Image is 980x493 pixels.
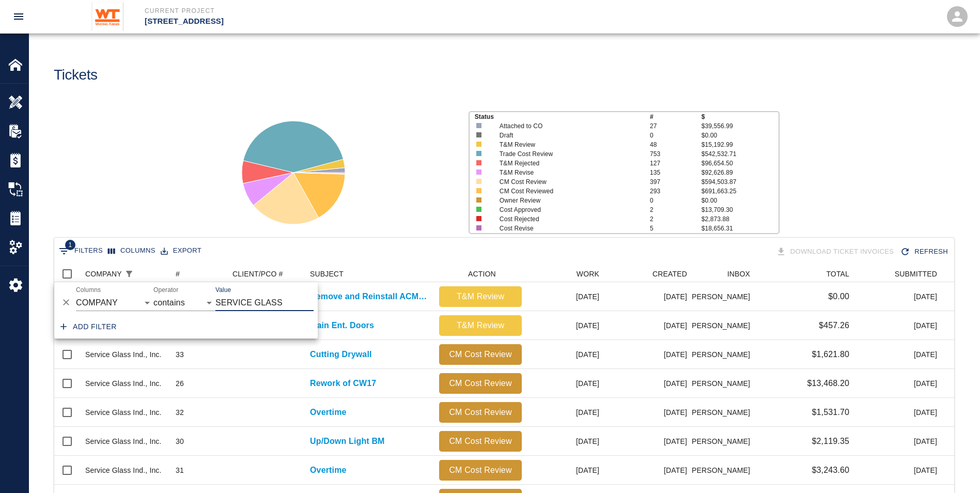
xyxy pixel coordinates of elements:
[500,131,635,140] p: Draft
[702,168,779,177] p: $92,626.89
[774,243,898,261] div: Tickets download in groups of 15
[854,266,942,282] div: SUBMITTED
[153,286,178,295] label: Operator
[854,398,942,427] div: [DATE]
[80,266,170,282] div: COMPANY
[310,406,347,419] a: Overtime
[527,282,604,311] div: [DATE]
[310,464,347,476] p: Overtime
[145,16,546,27] p: [STREET_ADDRESS]
[895,266,937,282] div: SUBMITTED
[702,177,779,187] p: $594,503.87
[105,243,158,259] button: Select columns
[500,168,635,177] p: T&M Revise
[310,435,385,448] p: Up/Down Light BM
[702,214,779,224] p: $2,873.88
[310,319,374,332] a: Main Ent. Doors
[702,149,779,159] p: $542,532.71
[928,443,980,493] div: Chat Widget
[604,369,692,398] div: [DATE]
[85,407,162,418] div: Service Glass Ind., Inc.
[702,196,779,205] p: $0.00
[215,295,314,311] input: Filter value
[650,187,702,196] p: 293
[650,112,702,121] p: #
[310,290,429,303] a: Remove and Reinstall ACM Panels for Cameras
[650,214,702,224] p: 2
[443,348,518,361] p: CM Cost Review
[232,266,283,282] div: CLIENT/PCO #
[650,205,702,214] p: 2
[819,319,849,332] p: $457.26
[500,187,635,196] p: CM Cost Reviewed
[468,266,496,282] div: ACTION
[500,205,635,214] p: Cost Approved
[527,427,604,456] div: [DATE]
[854,311,942,340] div: [DATE]
[443,290,518,303] p: T&M Review
[227,266,305,282] div: CLIENT/PCO #
[854,456,942,485] div: [DATE]
[650,224,702,233] p: 5
[604,398,692,427] div: [DATE]
[692,398,755,427] div: [PERSON_NAME]
[812,464,849,476] p: $3,243.60
[65,240,75,250] span: 1
[85,266,122,282] div: COMPANY
[443,464,518,476] p: CM Cost Review
[812,348,849,361] p: $1,621.80
[604,456,692,485] div: [DATE]
[176,436,184,446] div: 30
[527,311,604,340] div: [DATE]
[604,266,692,282] div: CREATED
[443,435,518,448] p: CM Cost Review
[702,205,779,214] p: $13,709.30
[500,214,635,224] p: Cost Rejected
[122,267,136,281] button: Show filters
[145,6,546,16] p: Current Project
[85,436,162,446] div: Service Glass Ind., Inc.
[692,311,755,340] div: [PERSON_NAME]
[692,266,755,282] div: INBOX
[577,266,599,282] div: WORK
[702,140,779,149] p: $15,192.99
[56,317,121,336] button: Add filter
[443,377,518,390] p: CM Cost Review
[702,159,779,168] p: $96,654.50
[650,149,702,159] p: 753
[500,224,635,233] p: Cost Revise
[650,121,702,131] p: 27
[176,465,184,475] div: 31
[692,427,755,456] div: [PERSON_NAME]
[527,369,604,398] div: [DATE]
[812,406,849,419] p: $1,531.70
[500,196,635,205] p: Owner Review
[650,159,702,168] p: 127
[727,266,750,282] div: INBOX
[122,267,136,281] div: 1 active filter
[604,427,692,456] div: [DATE]
[176,349,184,360] div: 33
[854,369,942,398] div: [DATE]
[85,378,162,389] div: Service Glass Ind., Inc.
[176,378,184,389] div: 26
[56,243,105,259] button: Show filters
[702,187,779,196] p: $691,663.25
[91,2,124,31] img: Whiting-Turner
[310,348,372,361] a: Cutting Drywall
[692,282,755,311] div: [PERSON_NAME]
[650,177,702,187] p: 397
[310,266,344,282] div: SUBJECT
[854,427,942,456] div: [DATE]
[527,456,604,485] div: [DATE]
[828,290,849,303] p: $0.00
[310,377,376,390] a: Rework of CW17
[692,369,755,398] div: [PERSON_NAME]
[305,266,434,282] div: SUBJECT
[898,243,952,261] div: Refresh the list
[650,168,702,177] p: 135
[826,266,849,282] div: TOTAL
[807,377,849,390] p: $13,468.20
